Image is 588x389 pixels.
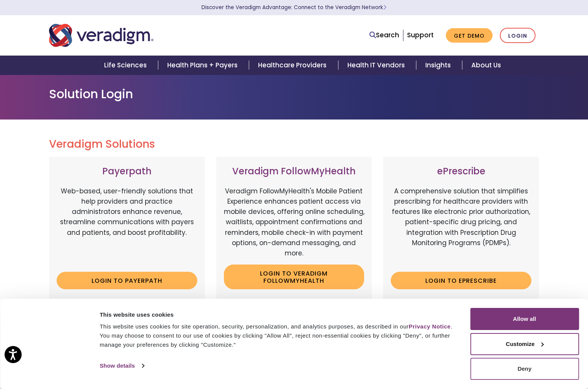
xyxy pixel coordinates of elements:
a: Life Sciences [95,56,158,75]
div: This website uses cookies [100,310,453,319]
a: Discover the Veradigm Advantage: Connect to the Veradigm NetworkLearn More [201,4,387,11]
a: Login to Veradigm FollowMyHealth [224,265,365,289]
p: Veradigm FollowMyHealth's Mobile Patient Experience enhances patient access via mobile devices, o... [224,186,365,258]
a: Support [407,30,434,40]
h1: Solution Login [49,87,539,101]
a: Login [500,28,536,43]
div: This website uses cookies for site operation, security, personalization, and analytics purposes, ... [100,322,453,349]
a: Show details [100,360,144,371]
a: Health IT Vendors [338,56,416,75]
a: Healthcare Providers [249,56,338,75]
button: Allow all [470,308,579,330]
button: Customize [470,333,579,355]
a: Health Plans + Payers [158,56,249,75]
img: Veradigm logo [49,23,154,48]
span: Learn More [383,4,387,11]
p: Web-based, user-friendly solutions that help providers and practice administrators enhance revenu... [57,186,197,266]
h3: ePrescribe [391,166,531,177]
button: Deny [470,358,579,380]
a: About Us [462,56,510,75]
a: Login to Payerpath [57,272,197,289]
a: Search [369,30,399,40]
p: A comprehensive solution that simplifies prescribing for healthcare providers with features like ... [391,186,531,266]
a: Login to ePrescribe [391,272,531,289]
a: Privacy Notice [409,323,450,330]
h3: Veradigm FollowMyHealth [224,166,365,177]
h3: Payerpath [57,166,197,177]
a: Get Demo [446,28,493,43]
h2: Veradigm Solutions [49,138,539,151]
a: Insights [416,56,462,75]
